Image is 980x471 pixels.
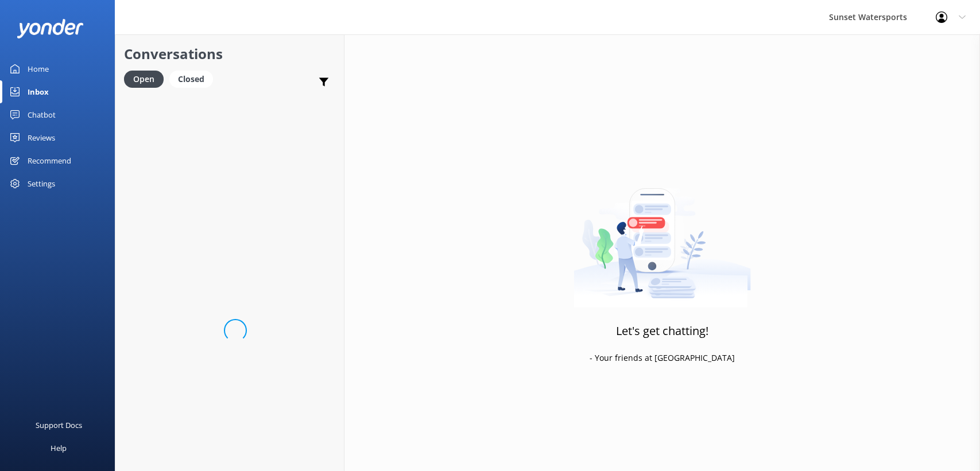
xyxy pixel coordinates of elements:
div: Recommend [28,149,71,172]
div: Support Docs [36,414,82,437]
img: artwork of a man stealing a conversation from at giant smartphone [574,164,751,307]
img: yonder-white-logo.png [17,19,83,38]
div: Inbox [28,80,49,103]
div: Settings [28,172,55,195]
div: Chatbot [28,103,56,126]
div: Closed [169,71,213,88]
h3: Let's get chatting! [616,322,708,340]
a: Open [124,72,169,85]
p: - Your friends at [GEOGRAPHIC_DATA] [590,352,735,364]
a: Closed [169,72,219,85]
div: Open [124,71,164,88]
div: Home [28,57,49,80]
div: Help [51,437,67,460]
div: Reviews [28,126,55,149]
h2: Conversations [124,43,335,65]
